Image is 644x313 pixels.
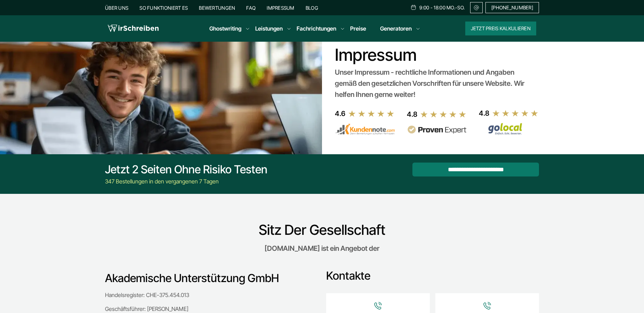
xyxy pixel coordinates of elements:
[410,5,417,10] img: Schedule
[335,108,345,119] div: 4.6
[209,24,241,33] a: Ghostwriting
[348,110,395,117] img: stars
[465,22,536,35] button: Jetzt Preis kalkulieren
[350,25,366,32] a: Preise
[105,305,312,313] p: Geschäftsführer: [PERSON_NAME]
[105,271,312,285] h3: Akademische Unterstützung GmbH
[105,163,267,176] div: Jetzt 2 Seiten ohne Risiko testen
[492,109,539,117] img: stars
[485,2,539,13] a: [PHONE_NUMBER]
[297,24,336,33] a: Fachrichtungen
[139,5,188,11] a: So funktioniert es
[326,269,539,283] h3: Kontakte
[199,5,235,11] a: Bewertungen
[105,177,267,186] div: 347 Bestellungen in den vergangenen 7 Tagen
[380,24,412,33] a: Generatoren
[181,243,463,254] p: [DOMAIN_NAME] ist ein Angebot der
[407,125,467,134] img: provenexpert reviews
[335,123,395,135] img: kundennote
[246,5,256,11] a: FAQ
[335,45,536,65] h1: Impressum
[483,302,491,310] img: Icon
[374,302,382,310] img: Icon
[267,5,295,11] a: Impressum
[491,5,533,10] span: [PHONE_NUMBER]
[105,291,312,299] p: Handelsregister: CHE-375.454.013
[255,24,283,33] a: Leistungen
[306,5,318,11] a: Blog
[419,5,465,10] span: 9:00 - 18:00 Mo.-So.
[105,5,128,11] a: Über uns
[479,123,539,135] img: Wirschreiben Bewertungen
[420,110,467,118] img: stars
[407,109,417,120] div: 4.8
[105,222,539,238] h2: Sitz Der Gesellschaft
[473,5,480,10] img: Email
[108,23,159,34] img: logo wirschreiben
[479,108,489,119] div: 4.8
[335,67,536,100] div: Unser Impressum - rechtliche Informationen und Angaben gemäß den gesetzlichen Vorschriften für un...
